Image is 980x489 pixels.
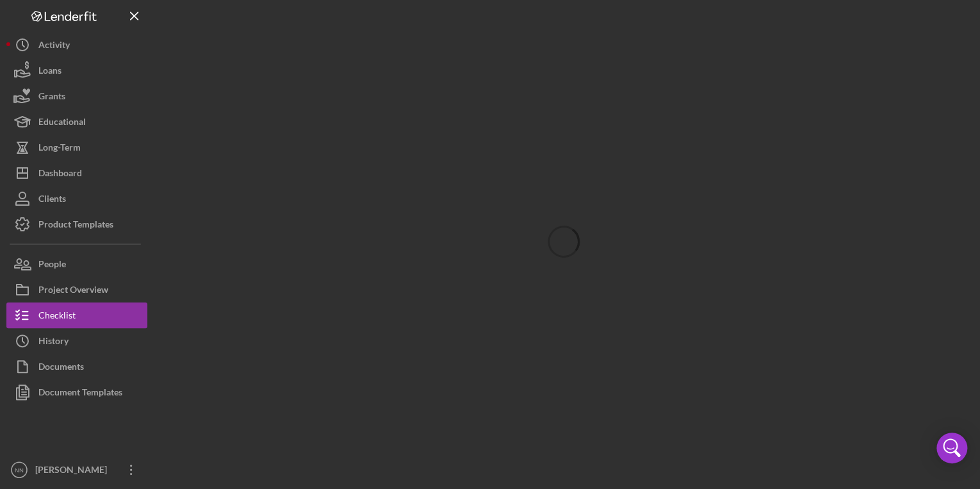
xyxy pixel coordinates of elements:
div: Documents [38,354,84,383]
button: Documents [6,354,147,379]
div: Open Intercom Messenger [936,433,967,463]
text: NN [15,467,24,474]
button: Grants [6,83,147,109]
div: Checklist [38,303,76,331]
button: Document Templates [6,379,147,405]
button: Loans [6,58,147,83]
div: Educational [38,109,86,138]
div: Dashboard [38,160,82,189]
button: History [6,328,147,354]
button: Long-Term [6,135,147,160]
button: Project Overview [6,277,147,303]
button: Clients [6,186,147,211]
button: Educational [6,109,147,135]
div: Clients [38,186,66,215]
div: Grants [38,83,65,112]
button: Activity [6,32,147,58]
div: Loans [38,58,61,87]
div: Long-Term [38,135,81,163]
div: People [38,251,66,280]
button: Dashboard [6,160,147,186]
button: People [6,251,147,277]
div: Activity [38,32,70,61]
div: Document Templates [38,379,122,408]
button: Product Templates [6,211,147,237]
button: Checklist [6,303,147,328]
div: Project Overview [38,277,108,306]
button: NN[PERSON_NAME] [6,457,147,483]
div: History [38,328,69,357]
div: [PERSON_NAME] [32,457,115,486]
div: Product Templates [38,211,113,240]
